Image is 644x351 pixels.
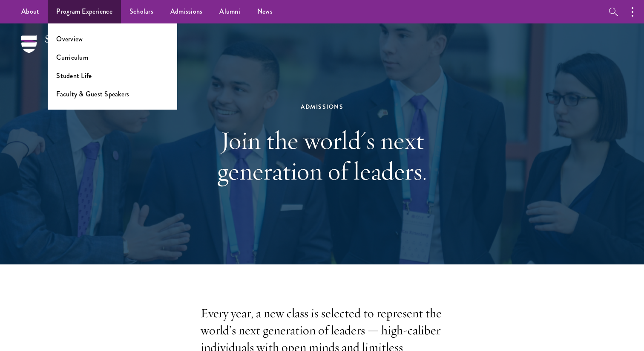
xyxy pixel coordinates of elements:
a: Faculty & Guest Speakers [56,89,129,99]
img: Schwarzman Scholars [21,35,111,65]
a: Student Life [56,71,92,81]
a: Curriculum [56,52,88,62]
h1: Join the world's next generation of leaders. [175,125,469,186]
a: Overview [56,34,83,44]
div: Admissions [175,102,469,112]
